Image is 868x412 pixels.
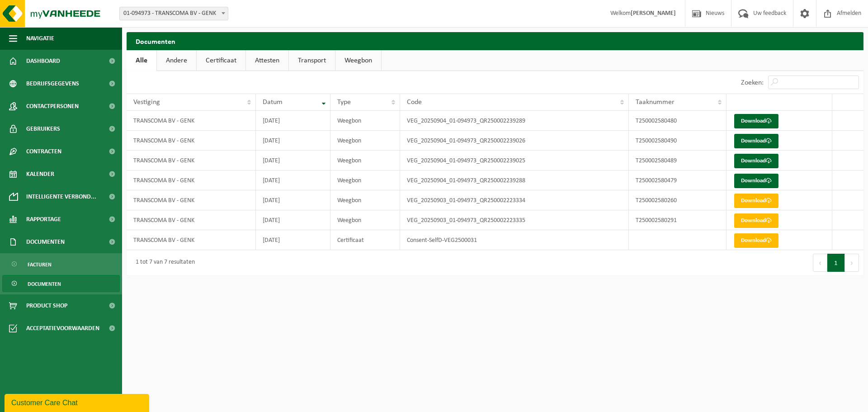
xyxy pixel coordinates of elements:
[337,99,351,106] span: Type
[26,95,79,118] span: Contactpersonen
[734,194,778,208] a: Download
[813,254,827,272] button: Previous
[330,210,400,230] td: Weegbon
[28,256,52,273] span: Facturen
[629,210,726,230] td: T250002580291
[741,79,764,86] label: Zoeken:
[734,114,778,128] a: Download
[127,230,256,250] td: TRANSCOMA BV - GENK
[256,230,330,250] td: [DATE]
[330,230,400,250] td: Certificaat
[26,185,96,208] span: Intelligente verbond...
[330,190,400,210] td: Weegbon
[631,10,676,17] strong: [PERSON_NAME]
[26,72,79,95] span: Bedrijfsgegevens
[5,392,151,412] iframe: chat widget
[246,50,288,71] a: Attesten
[127,190,256,210] td: TRANSCOMA BV - GENK
[127,50,156,71] a: Alle
[256,111,330,131] td: [DATE]
[734,174,778,188] a: Download
[400,190,629,210] td: VEG_20250903_01-094973_QR250002223334
[263,99,283,106] span: Datum
[734,213,778,228] a: Download
[400,230,629,250] td: Consent-SelfD-VEG2500031
[400,210,629,230] td: VEG_20250903_01-094973_QR250002223335
[629,151,726,170] td: T250002580489
[26,118,60,140] span: Gebruikers
[2,275,120,292] a: Documenten
[734,233,778,248] a: Download
[131,255,195,271] div: 1 tot 7 van 7 resultaten
[407,99,422,106] span: Code
[629,190,726,210] td: T250002580260
[256,170,330,190] td: [DATE]
[636,99,675,106] span: Taaknummer
[330,111,400,131] td: Weegbon
[629,111,726,131] td: T250002580480
[400,151,629,170] td: VEG_20250904_01-094973_QR250002239025
[400,131,629,151] td: VEG_20250904_01-094973_QR250002239026
[127,170,256,190] td: TRANSCOMA BV - GENK
[256,210,330,230] td: [DATE]
[2,256,120,273] a: Facturen
[629,170,726,190] td: T250002580479
[26,27,54,50] span: Navigatie
[256,131,330,151] td: [DATE]
[127,131,256,151] td: TRANSCOMA BV - GENK
[400,170,629,190] td: VEG_20250904_01-094973_QR250002239288
[26,231,65,253] span: Documenten
[120,7,228,20] span: 01-094973 - TRANSCOMA BV - GENK
[256,151,330,170] td: [DATE]
[127,111,256,131] td: TRANSCOMA BV - GENK
[197,50,245,71] a: Certificaat
[127,210,256,230] td: TRANSCOMA BV - GENK
[26,140,61,163] span: Contracten
[734,134,778,148] a: Download
[256,190,330,210] td: [DATE]
[289,50,335,71] a: Transport
[26,208,61,231] span: Rapportage
[629,131,726,151] td: T250002580490
[26,294,67,317] span: Product Shop
[26,50,60,72] span: Dashboard
[133,99,160,106] span: Vestiging
[400,111,629,131] td: VEG_20250904_01-094973_QR250002239289
[827,254,845,272] button: 1
[330,170,400,190] td: Weegbon
[26,163,54,185] span: Kalender
[127,32,863,50] h2: Documenten
[845,254,859,272] button: Next
[734,154,778,168] a: Download
[330,131,400,151] td: Weegbon
[330,151,400,170] td: Weegbon
[28,275,61,293] span: Documenten
[127,151,256,170] td: TRANSCOMA BV - GENK
[26,317,99,340] span: Acceptatievoorwaarden
[335,50,381,71] a: Weegbon
[157,50,196,71] a: Andere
